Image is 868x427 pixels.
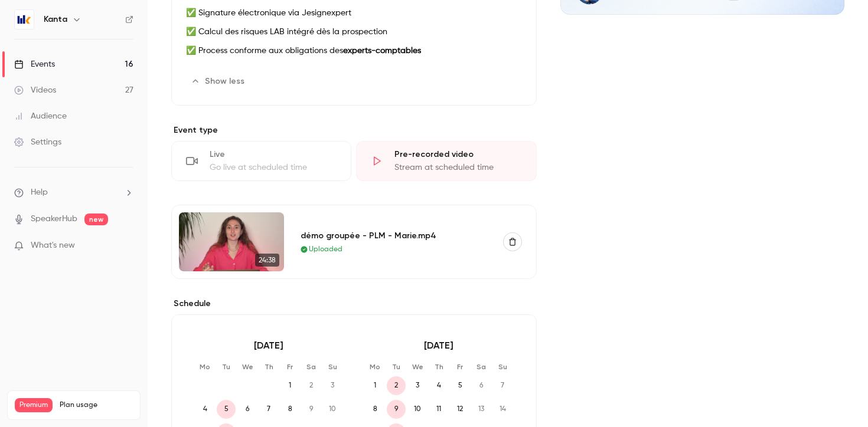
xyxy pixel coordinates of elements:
[217,400,236,419] span: 5
[15,10,34,29] img: Kanta
[15,398,53,412] span: Premium
[323,400,342,419] span: 10
[394,162,521,173] div: Stream at scheduled time
[451,400,469,419] span: 12
[238,400,257,419] span: 6
[493,376,512,395] span: 7
[387,400,406,419] span: 9
[44,14,67,25] h6: Kanta
[195,400,214,419] span: 4
[408,400,427,419] span: 10
[238,362,257,372] p: We
[309,244,342,255] span: Uploaded
[259,400,278,419] span: 7
[356,141,536,181] div: Pre-recorded videoStream at scheduled time
[302,362,321,372] p: Sa
[195,339,342,353] p: [DATE]
[280,376,299,395] span: 1
[387,362,406,372] p: Tu
[60,400,133,410] span: Plan usage
[408,362,427,372] p: We
[366,362,384,372] p: Mo
[84,213,108,225] span: new
[186,72,252,91] button: Show less
[394,149,521,160] div: Pre-recorded video
[302,400,321,419] span: 9
[472,376,491,395] span: 6
[343,47,421,55] strong: experts-comptables
[280,362,299,372] p: Fr
[186,44,522,58] p: ✅ Process conforme aux obligations des
[31,239,75,252] span: What's new
[186,25,522,39] p: ✅ Calcul des risques LAB intégré dès la prospection
[119,241,133,251] iframe: Noticeable Trigger
[171,298,537,310] p: Schedule
[217,362,236,372] p: Tu
[429,400,448,419] span: 11
[186,6,522,20] p: ✅ Signature électronique via Jesignexpert
[14,186,133,199] li: help-dropdown-opener
[14,110,67,122] div: Audience
[472,400,491,419] span: 13
[280,400,299,419] span: 8
[31,213,77,225] a: SpeakerHub
[14,136,61,148] div: Settings
[323,362,342,372] p: Su
[171,141,351,181] div: LiveGo live at scheduled time
[302,376,321,395] span: 2
[429,376,448,395] span: 4
[408,376,427,395] span: 3
[14,58,55,70] div: Events
[171,124,537,136] p: Event type
[14,84,56,96] div: Videos
[366,376,384,395] span: 1
[451,362,469,372] p: Fr
[210,149,337,160] div: Live
[255,254,279,267] span: 24:38
[472,362,491,372] p: Sa
[493,362,512,372] p: Su
[451,376,469,395] span: 5
[210,162,337,173] div: Go live at scheduled time
[429,362,448,372] p: Th
[259,362,278,372] p: Th
[493,400,512,419] span: 14
[323,376,342,395] span: 3
[387,376,406,395] span: 2
[301,229,489,242] div: démo groupée - PLM - Marie.mp4
[366,400,384,419] span: 8
[195,362,214,372] p: Mo
[366,339,512,353] p: [DATE]
[31,186,48,199] span: Help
